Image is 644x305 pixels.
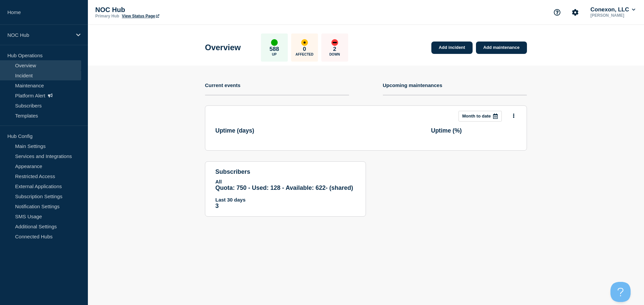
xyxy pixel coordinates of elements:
[215,179,356,184] p: All
[568,5,582,19] button: Account settings
[459,111,502,122] button: Month to date
[215,168,356,175] h4: subscribers
[122,14,159,18] a: View Status Page
[476,42,527,54] a: Add maintenance
[301,39,308,46] div: affected
[610,282,631,302] iframe: Help Scout Beacon - Open
[95,14,119,18] p: Primary Hub
[303,46,306,53] p: 0
[383,82,442,88] h4: Upcoming maintenances
[550,5,564,19] button: Support
[270,46,279,53] p: 588
[272,53,277,56] p: Up
[215,184,353,191] span: Quota: 750 - Used: 128 - Available: 622 - (shared)
[329,53,340,56] p: Down
[215,203,356,210] p: 3
[95,6,229,14] p: NOC Hub
[589,6,637,13] button: Conexon, LLC
[205,82,240,88] h4: Current events
[215,197,356,203] p: Last 30 days
[215,127,254,134] h3: Uptime ( days )
[296,53,313,56] p: Affected
[333,46,336,53] p: 2
[589,13,637,18] p: [PERSON_NAME]
[205,43,241,52] h1: Overview
[7,32,72,38] p: NOC Hub
[331,39,338,46] div: down
[431,127,462,134] h3: Uptime ( % )
[462,113,491,119] p: Month to date
[431,42,473,54] a: Add incident
[271,39,278,46] div: up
